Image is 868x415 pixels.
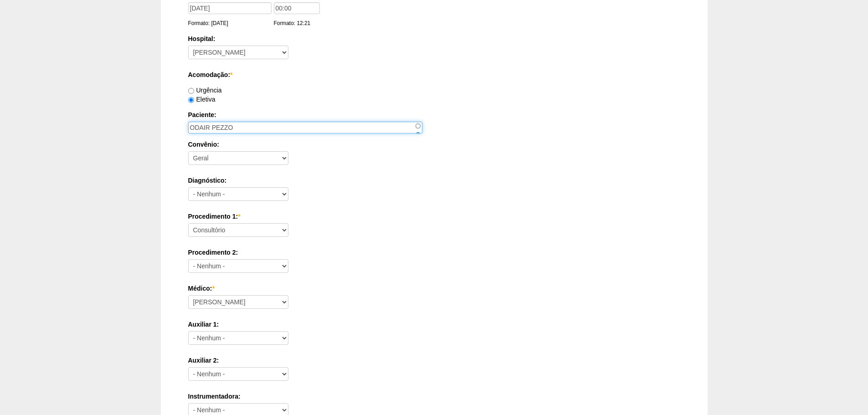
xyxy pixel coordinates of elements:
span: Este campo é obrigatório. [238,213,240,220]
label: Procedimento 1: [188,212,680,221]
label: Paciente: [188,110,680,119]
label: Instrumentadora: [188,392,680,401]
span: Este campo é obrigatório. [230,71,232,78]
label: Médico: [188,284,680,293]
label: Auxiliar 1: [188,320,680,329]
div: Formato: [DATE] [188,19,274,28]
label: Diagnóstico: [188,176,680,185]
input: Eletiva [188,97,194,103]
label: Acomodação: [188,70,680,79]
label: Auxiliar 2: [188,356,680,365]
input: Urgência [188,88,194,94]
span: Este campo é obrigatório. [212,285,214,292]
label: Procedimento 2: [188,248,680,257]
label: Convênio: [188,140,680,149]
label: Eletiva [188,96,216,103]
label: Urgência [188,87,222,94]
div: Formato: 12:21 [274,19,322,28]
label: Hospital: [188,34,680,43]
